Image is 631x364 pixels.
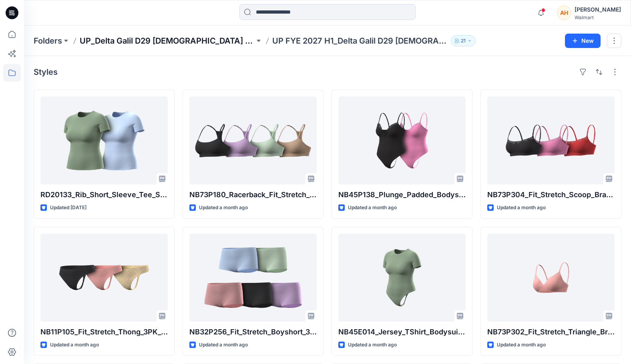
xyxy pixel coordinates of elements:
[348,341,397,349] p: Updated a month ago
[189,326,317,338] p: NB32P256_Fit_Stretch_Boyshort_3PK_WK18
[189,234,317,322] a: NB32P256_Fit_Stretch_Boyshort_3PK_WK18
[199,341,248,349] p: Updated a month ago
[272,35,447,46] p: UP FYE 2027 H1_Delta Galil D29 [DEMOGRAPHIC_DATA] NOBO Wall
[487,234,615,322] a: NB73P302_Fit_Stretch_Triangle_Bralette_WK18
[189,189,317,200] p: NB73P180_Racerback_Fit_Stretch_Scoop_Bralette_WK18
[80,35,255,46] a: UP_Delta Galil D29 [DEMOGRAPHIC_DATA] NOBO Intimates
[487,96,615,184] a: NB73P304_Fit_Stretch_Scoop_Bralette_With_Lace_WK18
[338,326,466,338] p: NB45E014_Jersey_TShirt_Bodysuit_WK18
[338,189,466,200] p: NB45P138_Plunge_Padded_Bodysuit_With_Lace_WK18
[487,189,615,200] p: NB73P304_Fit_Stretch_Scoop_Bralette_With_Lace_WK18
[461,36,466,45] p: 21
[557,6,571,20] div: AH
[40,189,168,200] p: RD20133_Rib_Short_Sleeve_Tee_Shirt_WK18
[338,96,466,184] a: NB45P138_Plunge_Padded_Bodysuit_With_Lace_WK18
[40,234,168,322] a: NB11P105_Fit_Stretch_Thong_3PK_WK18
[40,326,168,338] p: NB11P105_Fit_Stretch_Thong_3PK_WK18
[50,341,99,349] p: Updated a month ago
[50,204,86,212] p: Updated [DATE]
[338,234,466,322] a: NB45E014_Jersey_TShirt_Bodysuit_WK18
[189,96,317,184] a: NB73P180_Racerback_Fit_Stretch_Scoop_Bralette_WK18
[199,204,248,212] p: Updated a month ago
[575,14,621,20] div: Walmart
[487,326,615,338] p: NB73P302_Fit_Stretch_Triangle_Bralette_WK18
[565,34,601,48] button: New
[451,35,476,46] button: 21
[40,96,168,184] a: RD20133_Rib_Short_Sleeve_Tee_Shirt_WK18
[497,204,546,212] p: Updated a month ago
[34,35,62,46] a: Folders
[575,5,621,14] div: [PERSON_NAME]
[348,204,397,212] p: Updated a month ago
[34,67,58,77] h4: Styles
[497,341,546,349] p: Updated a month ago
